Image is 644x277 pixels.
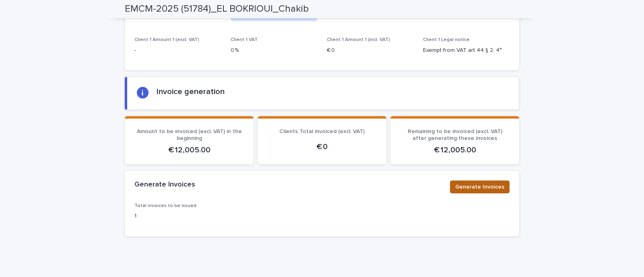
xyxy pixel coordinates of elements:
[327,37,390,42] span: Client 1 Amount 1 (incl. VAT)
[134,37,199,42] span: Client 1 Amount 1 (excl. VAT)
[231,37,258,42] span: Client 1 VAT
[134,212,510,220] p: 1
[327,46,413,55] p: € 0
[125,3,309,15] h2: EMCM-2025 (51784)_EL BOKRIOUI_Chakib
[450,181,510,193] button: Generate Invoices
[134,145,244,155] p: € 12,005.00
[408,129,502,141] span: Remaining to be invoiced (excl. VAT) after generating these invoices
[134,181,195,189] h2: Generate Invoices
[423,37,470,42] span: Client 1 Legal notice
[267,142,377,152] p: € 0
[134,203,196,208] span: Total invoices to be issued
[423,46,510,55] p: Exempt from VAT art 44 § 2, 4°
[231,46,317,55] p: 0 %
[279,129,365,134] span: Clients Total invoiced (excl. VAT)
[455,183,504,191] span: Generate Invoices
[134,46,221,55] p: -
[400,145,510,155] p: € 12,005.00
[137,129,242,141] span: Amount to be invoiced (excl. VAT) in the beginning
[157,87,225,96] h2: Invoice generation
